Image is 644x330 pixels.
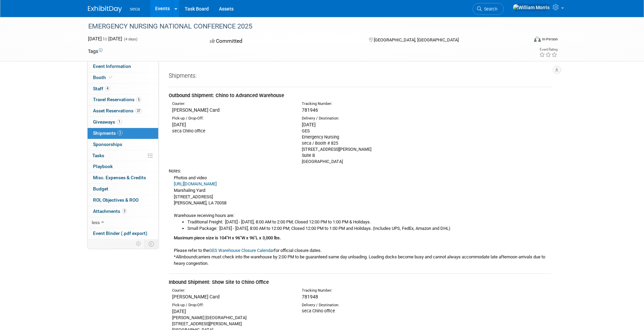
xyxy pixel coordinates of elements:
[93,208,127,214] span: Attachments
[172,293,292,300] div: [PERSON_NAME] Card
[117,119,122,124] span: 1
[169,168,551,174] div: Notes:
[88,48,103,55] td: Tags
[109,75,112,79] i: Booth reservation complete
[209,248,274,253] a: GES Warehouse Closure Calendar
[187,219,551,225] li: Traditional Freight: [DATE] - [DATE], 8:00 AM to 2:00 PM; Closed 12:00 PM to 1:00 PM & Holidays.
[542,37,558,42] div: In-Person
[88,172,158,183] a: Misc. Expenses & Credits
[93,175,146,180] span: Misc. Expenses & Credits
[482,6,497,12] span: Search
[302,121,421,128] div: [DATE]
[181,254,196,259] i: inbound
[92,153,104,158] span: Tasks
[102,36,108,41] span: to
[88,217,158,228] a: less
[302,116,421,121] div: Delivery / Destination:
[122,208,127,214] span: 3
[92,220,100,225] span: less
[136,97,141,102] span: 5
[172,302,292,308] div: Pick-up / Drop-Off:
[105,86,110,91] span: 4
[172,107,292,113] div: [PERSON_NAME] Card
[302,128,421,165] div: GES Emergency Nursing seca / Booth # 825 [STREET_ADDRESS][PERSON_NAME] Suite B [GEOGRAPHIC_DATA]
[172,116,292,121] div: Pick-up / Drop-Off:
[93,119,122,125] span: Giveaways
[88,195,158,206] a: ROI, Objectives & ROO
[88,228,158,239] a: Event Binder (.pdf export)
[172,101,292,107] div: Courier:
[88,117,158,128] a: Giveaways1
[302,308,421,314] div: seca Chino office
[88,184,158,195] a: Budget
[172,308,292,315] div: [DATE]
[302,107,318,113] span: 781946
[187,225,551,232] li: Small Package: [DATE] - [DATE], 8:00 AM to 12:00 PM; Closed 12:00 PM to 1:00 PM and Holidays. (In...
[88,6,122,13] img: ExhibitDay
[172,121,292,128] div: [DATE]
[93,142,122,147] span: Sponsorships
[88,161,158,172] a: Playbook
[123,37,137,41] span: (4 days)
[169,92,551,99] div: Outbound Shipment: Chino to Advanced Warehouse
[174,181,217,186] a: [URL][DOMAIN_NAME]
[88,206,158,217] a: Attachments3
[133,239,145,248] td: Personalize Event Tab Strip
[174,235,281,240] b: Maximum piece size is 104"H x 96"W x 96"L x 3,000 lbs.
[88,84,158,94] a: Staff4
[88,139,158,150] a: Sponsorships
[302,294,318,299] span: 781948
[93,130,123,136] span: Shipments
[93,197,139,203] span: ROI, Objectives & ROO
[93,75,114,80] span: Booth
[513,4,550,11] img: William Morris
[208,35,358,47] div: Committed
[539,48,557,51] div: Event Rating
[88,106,158,116] a: Asset Reservations37
[302,101,454,107] div: Tracking Number:
[488,35,558,45] div: Event Format
[169,174,551,267] div: Photos and video Marshaling Yard: [STREET_ADDRESS] [PERSON_NAME], LA 70058 Warehouse receiving ho...
[534,36,541,42] img: Format-Inperson.png
[302,302,421,308] div: Delivery / Destination:
[88,61,158,72] a: Event Information
[374,37,459,42] span: [GEOGRAPHIC_DATA], [GEOGRAPHIC_DATA]
[88,94,158,105] a: Travel Reservations5
[117,130,123,135] span: 3
[88,150,158,161] a: Tasks
[93,86,110,91] span: Staff
[93,63,131,69] span: Event Information
[130,6,140,12] span: seca
[144,239,158,248] td: Toggle Event Tabs
[135,108,142,113] span: 37
[88,72,158,83] a: Booth
[473,3,504,15] a: Search
[169,72,551,82] div: Shipments:
[93,108,142,113] span: Asset Reservations
[93,97,141,102] span: Travel Reservations
[88,36,122,41] span: [DATE] [DATE]
[172,128,292,134] div: seca Chino office
[93,164,113,169] span: Playbook
[88,128,158,139] a: Shipments3
[93,231,147,236] span: Event Binder (.pdf export)
[302,288,454,293] div: Tracking Number:
[169,279,551,286] div: Inbound Shipment: Show Site to Chino Office
[86,20,518,33] div: EMERGENCY NURSING NATIONAL CONFERENCE 2025
[172,288,292,293] div: Courier:
[93,186,108,191] span: Budget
